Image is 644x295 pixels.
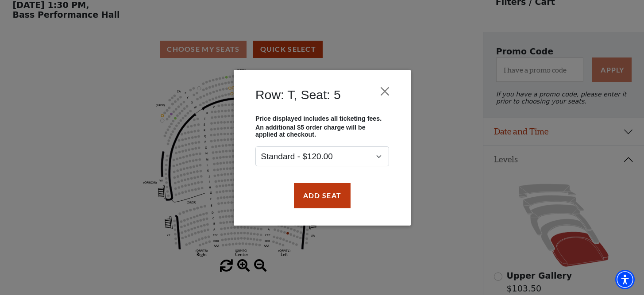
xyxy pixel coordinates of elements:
[376,83,393,100] button: Close
[255,87,341,102] h4: Row: T, Seat: 5
[255,124,389,138] p: An additional $5 order charge will be applied at checkout.
[293,183,350,208] button: Add Seat
[615,270,635,289] div: Accessibility Menu
[255,115,389,122] p: Price displayed includes all ticketing fees.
